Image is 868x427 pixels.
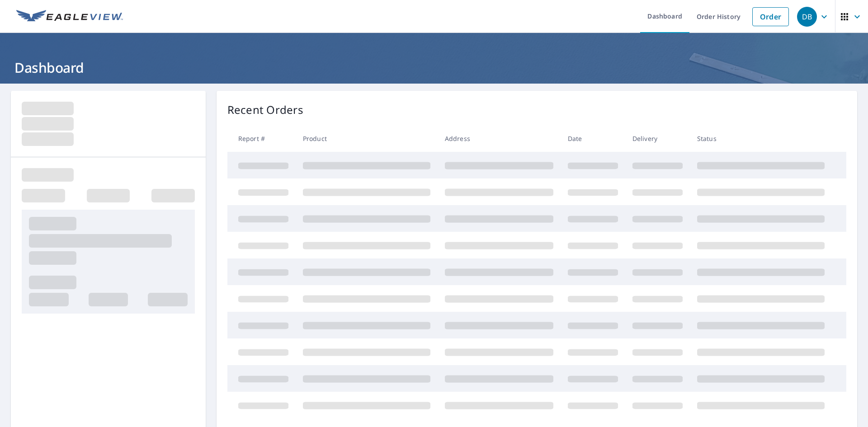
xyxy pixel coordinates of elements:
img: EV Logo [16,10,123,23]
th: Delivery [625,125,690,152]
p: Recent Orders [227,102,303,118]
th: Report # [227,125,296,152]
a: Order [752,7,789,26]
th: Date [561,125,625,152]
th: Product [296,125,438,152]
h1: Dashboard [11,58,857,77]
th: Status [690,125,832,152]
th: Address [438,125,561,152]
div: DB [797,7,817,27]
